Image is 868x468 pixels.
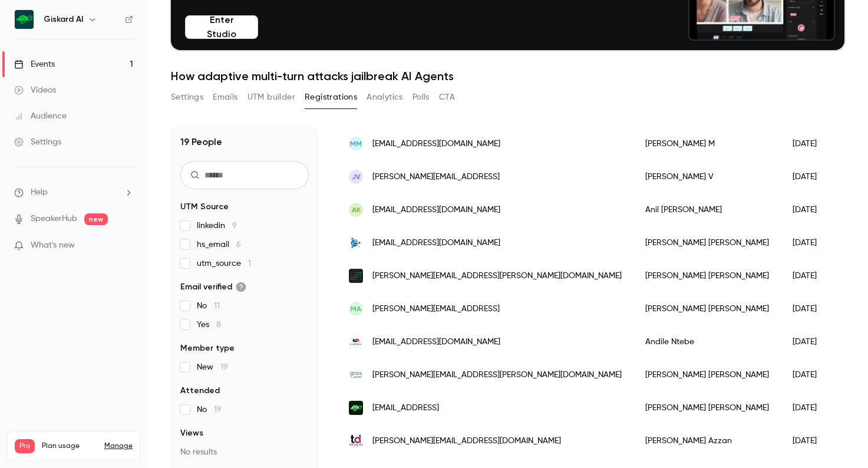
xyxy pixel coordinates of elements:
[349,434,363,448] img: testaing.com
[633,391,781,424] div: [PERSON_NAME] [PERSON_NAME]
[372,435,561,447] span: [PERSON_NAME][EMAIL_ADDRESS][DOMAIN_NAME]
[236,240,241,249] span: 6
[197,404,222,416] span: No
[197,319,221,331] span: Yes
[31,239,75,252] span: What's new
[372,270,622,282] span: [PERSON_NAME][EMAIL_ADDRESS][PERSON_NAME][DOMAIN_NAME]
[372,138,500,150] span: [EMAIL_ADDRESS][DOMAIN_NAME]
[197,361,228,373] span: New
[14,84,56,96] div: Videos
[213,88,237,107] button: Emails
[633,358,781,391] div: [PERSON_NAME] [PERSON_NAME]
[180,446,309,458] p: No results
[180,135,222,149] h1: 19 People
[220,363,228,371] span: 19
[633,292,781,325] div: [PERSON_NAME] [PERSON_NAME]
[633,226,781,259] div: [PERSON_NAME] [PERSON_NAME]
[349,269,363,283] img: saronic.com
[180,427,203,439] span: Views
[104,441,133,451] a: Manage
[197,220,237,232] span: linkedin
[633,127,781,160] div: [PERSON_NAME] M
[372,336,500,348] span: [EMAIL_ADDRESS][DOMAIN_NAME]
[633,424,781,457] div: [PERSON_NAME] Azzan
[781,325,841,358] div: [DATE]
[84,213,108,225] span: new
[633,160,781,193] div: [PERSON_NAME] V
[44,14,83,25] h6: Giskard AI
[781,292,841,325] div: [DATE]
[247,88,295,107] button: UTM builder
[372,369,622,381] span: [PERSON_NAME][EMAIL_ADDRESS][PERSON_NAME][DOMAIN_NAME]
[372,303,500,315] span: [PERSON_NAME][EMAIL_ADDRESS]
[439,88,455,107] button: CTA
[781,193,841,226] div: [DATE]
[351,304,361,314] span: MA
[216,321,221,329] span: 8
[633,193,781,226] div: Anil [PERSON_NAME]
[197,258,251,269] span: utm_source
[352,205,361,215] span: AK
[197,300,220,312] span: No
[180,281,246,293] span: Email verified
[781,160,841,193] div: [DATE]
[31,213,77,225] a: SpeakerHub
[781,127,841,160] div: [DATE]
[214,302,220,310] span: 11
[42,441,97,451] span: Plan usage
[781,358,841,391] div: [DATE]
[372,402,439,414] span: [EMAIL_ADDRESS]
[367,88,403,107] button: Analytics
[214,406,222,414] span: 19
[781,226,841,259] div: [DATE]
[349,335,363,349] img: capitecbank.co.za
[350,139,362,149] span: MM
[180,342,235,354] span: Member type
[31,186,48,199] span: Help
[14,186,133,199] li: help-dropdown-opener
[14,110,67,122] div: Audience
[633,325,781,358] div: Andile Ntebe
[305,88,357,107] button: Registrations
[412,88,430,107] button: Polls
[180,385,220,397] span: Attended
[14,58,55,70] div: Events
[185,15,258,39] button: Enter Studio
[781,424,841,457] div: [DATE]
[349,368,363,382] img: gesis.org
[15,10,34,29] img: Giskard AI
[15,439,35,453] span: Pro
[171,88,203,107] button: Settings
[232,222,237,230] span: 9
[171,69,844,83] h1: How adaptive multi-turn attacks jailbreak AI Agents
[180,201,229,213] span: UTM Source
[197,239,241,251] span: hs_email
[372,171,500,183] span: [PERSON_NAME][EMAIL_ADDRESS]
[352,172,361,182] span: JV
[372,237,500,249] span: [EMAIL_ADDRESS][DOMAIN_NAME]
[14,136,61,148] div: Settings
[781,259,841,292] div: [DATE]
[372,204,500,216] span: [EMAIL_ADDRESS][DOMAIN_NAME]
[349,401,363,415] img: giskard.ai
[781,391,841,424] div: [DATE]
[248,259,251,268] span: 1
[633,259,781,292] div: [PERSON_NAME] [PERSON_NAME]
[349,236,363,250] img: sketchup.com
